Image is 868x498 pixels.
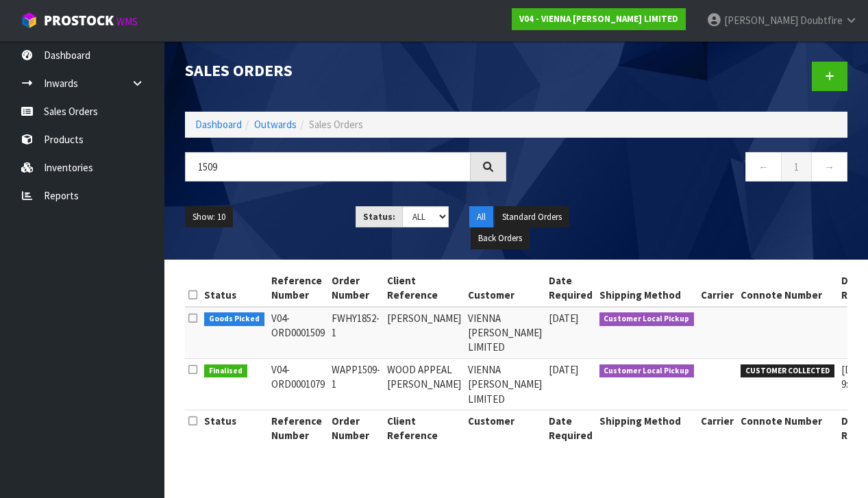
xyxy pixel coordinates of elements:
td: VIENNA [PERSON_NAME] LIMITED [464,307,545,359]
th: Shipping Method [596,410,698,447]
span: CUSTOMER COLLECTED [741,364,834,378]
strong: V04 - VIENNA [PERSON_NAME] LIMITED [519,13,678,25]
td: V04-ORD0001079 [268,358,328,410]
span: Doubtfire [800,14,843,27]
span: Goods Picked [204,312,264,326]
span: Customer Local Pickup [599,312,695,326]
th: Customer [464,410,545,447]
strong: Status: [363,211,395,223]
img: cube-alt.png [21,12,38,29]
a: ← [745,152,782,182]
span: ProStock [44,12,114,29]
input: Search sales orders [185,152,471,182]
th: Customer [464,270,545,307]
td: [PERSON_NAME] [384,307,464,359]
th: Connote Number [737,410,838,447]
a: Outwards [254,118,297,131]
td: WOOD APPEAL [PERSON_NAME] [384,358,464,410]
th: Reference Number [268,270,328,307]
span: [PERSON_NAME] [724,14,798,27]
nav: Page navigation [527,152,848,186]
a: → [811,152,847,182]
a: Dashboard [195,118,242,131]
button: Standard Orders [495,206,569,228]
a: 1 [781,152,812,182]
th: Shipping Method [596,270,698,307]
span: [DATE] [549,312,578,325]
th: Client Reference [384,270,464,307]
td: FWHY1852-1 [328,307,384,359]
th: Status [201,410,268,447]
th: Connote Number [737,270,838,307]
th: Order Number [328,410,384,447]
th: Date Required [545,410,596,447]
td: V04-ORD0001509 [268,307,328,359]
span: Finalised [204,364,247,378]
button: Back Orders [471,227,530,249]
th: Date Required [545,270,596,307]
th: Client Reference [384,410,464,447]
h1: Sales Orders [185,62,506,79]
th: Status [201,270,268,307]
span: Customer Local Pickup [599,364,695,378]
th: Carrier [697,410,737,447]
th: Carrier [697,270,737,307]
button: Show: 10 [185,206,233,228]
td: VIENNA [PERSON_NAME] LIMITED [464,358,545,410]
span: Sales Orders [309,118,363,131]
th: Order Number [328,270,384,307]
button: All [469,206,493,228]
td: WAPP1509-1 [328,358,384,410]
small: WMS [116,15,138,28]
span: [DATE] [549,363,578,376]
th: Reference Number [268,410,328,447]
